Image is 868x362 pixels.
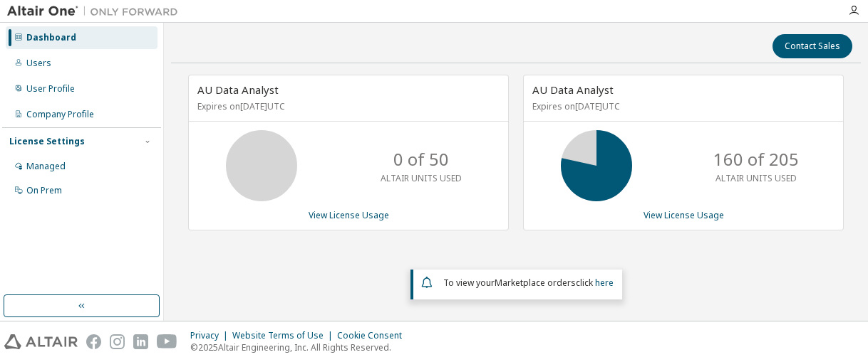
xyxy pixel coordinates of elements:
div: License Settings [9,136,85,147]
div: On Prem [26,185,62,196]
img: youtube.svg [157,334,177,349]
img: linkedin.svg [133,334,148,349]
p: Expires on [DATE] UTC [197,100,496,112]
div: Cookie Consent [337,330,410,341]
em: Marketplace orders [495,277,576,289]
p: ALTAIR UNITS USED [381,172,462,184]
span: To view your click [443,277,614,289]
div: User Profile [26,83,75,95]
div: Dashboard [26,32,76,43]
div: Website Terms of Use [232,330,337,341]
p: ALTAIR UNITS USED [715,172,797,184]
a: View License Usage [309,209,389,221]
div: Privacy [190,330,232,341]
div: Managed [26,161,66,172]
div: Users [26,58,51,69]
span: AU Data Analyst [197,82,279,97]
img: Altair One [7,4,185,18]
p: © 2025 Altair Engineering, Inc. All Rights Reserved. [190,341,410,353]
img: altair_logo.svg [4,334,78,349]
button: Contact Sales [773,34,852,58]
img: instagram.svg [110,334,125,349]
img: facebook.svg [86,334,101,349]
span: AU Data Analyst [532,82,614,97]
a: here [595,277,614,289]
a: View License Usage [644,209,724,221]
p: Expires on [DATE] UTC [532,100,831,112]
div: Company Profile [26,109,94,120]
p: 160 of 205 [713,147,799,171]
p: 0 of 50 [393,147,449,171]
